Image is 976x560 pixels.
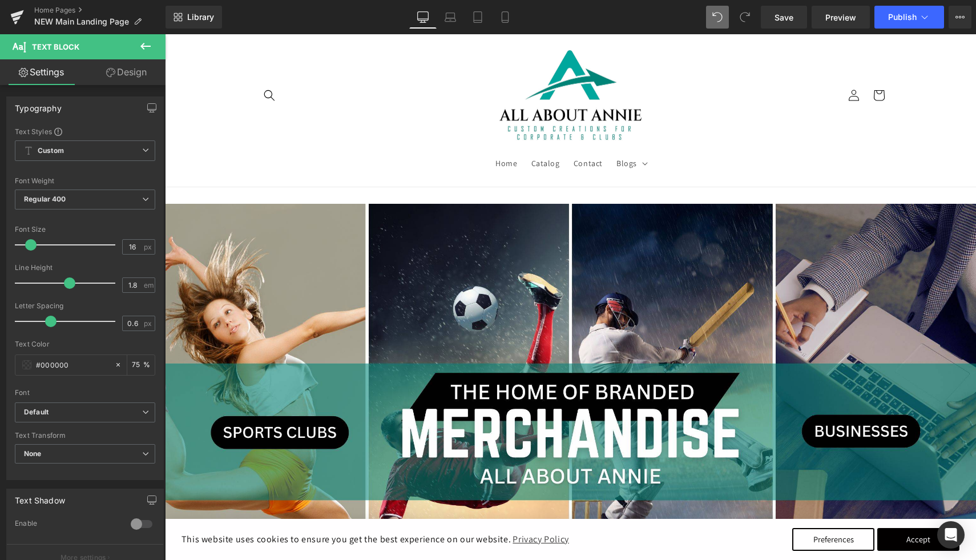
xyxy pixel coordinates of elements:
[360,117,402,141] a: Catalog
[706,6,729,29] button: Undo
[366,124,395,134] span: Catalog
[937,521,965,549] div: Open Intercom Messenger
[712,494,794,517] button: Accept
[775,11,793,23] span: Save
[15,302,155,310] div: Letter Spacing
[15,489,65,505] div: Text Shadow
[144,243,154,251] span: px
[949,6,971,29] button: More
[15,389,155,397] div: Font
[346,495,406,515] a: Privacy Policy (opens in a new tab)
[733,6,756,29] button: Redo
[144,320,154,327] span: px
[324,117,359,141] a: Home
[15,177,155,185] div: Font Weight
[34,6,166,15] a: Home Pages
[24,449,42,458] b: None
[32,42,79,51] span: Text Block
[491,6,519,29] a: Mobile
[445,117,487,141] summary: Blogs
[15,264,155,272] div: Line Height
[144,281,154,289] span: em
[330,124,352,134] span: Home
[402,117,445,141] a: Contact
[34,17,129,26] span: NEW Main Landing Page
[15,225,155,233] div: Font Size
[464,6,491,29] a: Tablet
[15,432,155,440] div: Text Transform
[24,408,49,417] i: Default
[451,124,472,134] span: Blogs
[812,6,870,29] a: Preview
[166,6,222,29] a: New Library
[15,97,62,113] div: Typography
[15,340,155,348] div: Text Color
[38,146,64,156] b: Custom
[437,6,464,29] a: Laptop
[17,499,346,511] span: This website uses cookies to ensure you get the best experience on our website.
[15,519,119,531] div: Enable
[825,11,856,23] span: Preview
[15,127,155,136] div: Text Styles
[874,6,944,29] button: Publish
[409,6,437,29] a: Desktop
[85,59,168,85] a: Design
[36,358,109,371] input: Color
[24,195,66,203] b: Regular 400
[187,12,214,22] span: Library
[334,16,477,107] img: All About Annie LTD
[627,494,709,517] button: Preferences
[92,49,117,74] summary: Search
[888,13,917,22] span: Publish
[409,124,438,134] span: Contact
[127,355,155,375] div: %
